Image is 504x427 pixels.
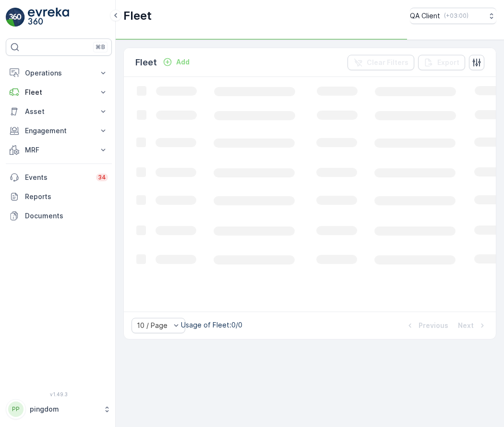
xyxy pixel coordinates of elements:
[6,140,112,160] button: MRF
[30,404,98,414] p: pingdom
[25,68,93,78] p: Operations
[135,56,157,69] p: Fleet
[6,8,25,27] img: logo
[404,320,449,331] button: Previous
[410,8,496,24] button: QA Client(+03:00)
[367,58,408,67] p: Clear Filters
[123,8,152,24] p: Fleet
[25,192,108,201] p: Reports
[8,402,24,417] div: PP
[444,12,468,20] p: ( +03:00 )
[6,121,112,140] button: Engagement
[457,320,488,331] button: Next
[25,107,93,116] p: Asset
[437,58,459,67] p: Export
[6,83,112,102] button: Fleet
[176,57,190,67] p: Add
[159,56,193,68] button: Add
[6,391,112,397] span: v 1.49.3
[25,88,93,97] p: Fleet
[6,399,112,419] button: PPpingdom
[6,63,112,83] button: Operations
[25,126,93,136] p: Engagement
[6,206,112,226] a: Documents
[25,145,93,155] p: MRF
[418,55,465,70] button: Export
[98,174,106,181] p: 34
[6,102,112,121] button: Asset
[410,11,440,21] p: QA Client
[96,43,105,51] p: ⌘B
[25,173,90,182] p: Events
[28,8,69,27] img: logo_light-DOdMpM7g.png
[348,55,414,70] button: Clear Filters
[458,321,474,330] p: Next
[181,320,242,330] p: Usage of Fleet : 0/0
[419,321,448,330] p: Previous
[6,168,112,187] a: Events34
[25,211,108,221] p: Documents
[6,187,112,206] a: Reports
